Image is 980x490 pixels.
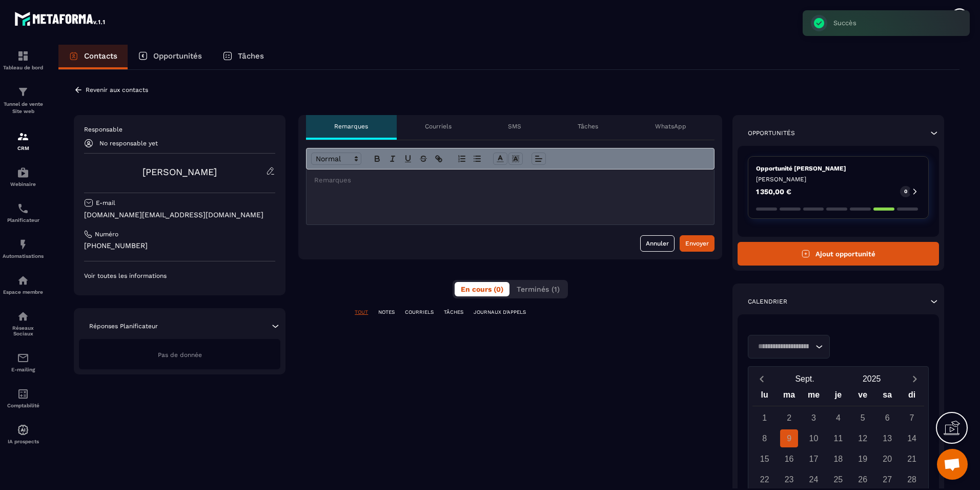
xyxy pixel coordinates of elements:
div: 12 [854,429,872,447]
button: Annuler [640,235,675,252]
div: je [826,388,850,406]
div: 23 [780,470,798,488]
div: 6 [879,409,896,427]
p: Webinaire [3,181,44,187]
button: Previous month [752,372,771,386]
p: TÂCHES [444,309,463,316]
div: 24 [805,470,823,488]
div: 25 [829,470,847,488]
img: automations [17,424,29,436]
p: TOUT [355,309,368,316]
div: lu [752,388,777,406]
div: 28 [903,470,921,488]
div: sa [875,388,900,406]
p: 1 350,00 € [756,188,791,195]
div: 9 [780,429,798,447]
div: 3 [805,409,823,427]
div: 14 [903,429,921,447]
p: IA prospects [3,439,44,444]
div: 1 [756,409,773,427]
div: 10 [805,429,823,447]
img: formation [17,86,29,98]
div: 22 [756,470,773,488]
div: me [802,388,826,406]
a: formationformationTunnel de vente Site web [3,78,44,123]
div: 19 [854,450,872,468]
div: 21 [903,450,921,468]
img: email [17,352,29,364]
p: Automatisations [3,253,44,259]
img: logo [14,9,107,28]
img: social-network [17,310,29,323]
p: Courriels [425,122,452,130]
p: Comptabilité [3,403,44,408]
p: WhatsApp [655,122,686,130]
p: E-mailing [3,367,44,372]
img: automations [17,274,29,287]
p: CRM [3,145,44,151]
div: 18 [829,450,847,468]
img: scheduler [17,202,29,215]
a: Opportunités [128,45,212,69]
p: Contacts [84,51,117,61]
div: 8 [756,429,773,447]
p: SMS [508,122,521,130]
div: Envoyer [685,238,709,249]
a: schedulerschedulerPlanificateur [3,195,44,231]
div: 15 [756,450,773,468]
div: 4 [829,409,847,427]
button: Open years overlay [838,370,905,388]
p: COURRIELS [405,309,434,316]
img: formation [17,50,29,62]
div: 17 [805,450,823,468]
p: Réponses Planificateur [89,322,158,330]
p: Remarques [334,122,368,130]
p: Tableau de bord [3,65,44,70]
div: 13 [879,429,896,447]
p: NOTES [378,309,395,316]
p: Voir toutes les informations [84,272,275,280]
a: formationformationTableau de bord [3,42,44,78]
p: No responsable yet [99,140,158,147]
button: En cours (0) [455,282,509,296]
p: JOURNAUX D'APPELS [474,309,526,316]
p: Tâches [578,122,598,130]
p: Opportunité [PERSON_NAME] [756,164,921,173]
div: 20 [879,450,896,468]
div: 7 [903,409,921,427]
input: Search for option [754,341,813,352]
p: 0 [904,188,907,195]
div: Search for option [748,335,830,359]
button: Envoyer [680,235,714,252]
div: 27 [879,470,896,488]
a: Contacts [58,45,128,69]
a: automationsautomationsWebinaire [3,159,44,195]
div: 26 [854,470,872,488]
a: emailemailE-mailing [3,344,44,380]
img: automations [17,238,29,251]
div: 2 [780,409,798,427]
p: [PHONE_NUMBER] [84,241,275,251]
button: Next month [905,372,924,386]
span: En cours (0) [461,285,503,293]
p: Numéro [95,230,118,238]
a: social-networksocial-networkRéseaux Sociaux [3,303,44,344]
img: accountant [17,388,29,400]
p: Revenir aux contacts [86,86,148,93]
p: Planificateur [3,217,44,223]
p: Tunnel de vente Site web [3,101,44,115]
p: Responsable [84,125,275,134]
div: 11 [829,429,847,447]
p: Calendrier [748,297,787,306]
p: [DOMAIN_NAME][EMAIL_ADDRESS][DOMAIN_NAME] [84,210,275,220]
p: Tâches [238,51,264,61]
div: di [900,388,924,406]
img: automations [17,166,29,179]
button: Ajout opportunité [738,242,939,266]
span: Pas de donnée [158,351,202,359]
p: E-mail [96,199,115,207]
a: Tâches [212,45,274,69]
div: ve [850,388,875,406]
a: automationsautomationsEspace membre [3,267,44,303]
button: Open months overlay [771,370,839,388]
